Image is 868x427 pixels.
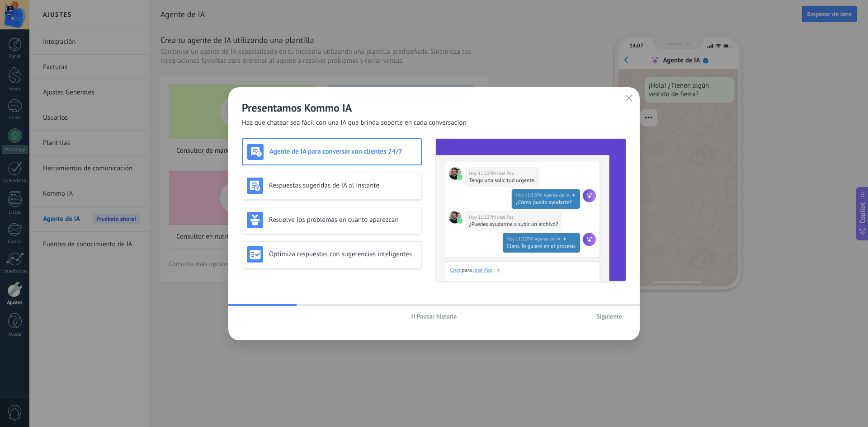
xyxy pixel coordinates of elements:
span: Haz que chatear sea fácil con una IA que brinda soporte en cada conversación [242,118,467,127]
h3: Optimiza respuestas con sugerencias inteligentes [269,250,417,258]
h2: Presentamos Kommo IA [242,101,626,115]
span: Siguiente [596,313,622,319]
h3: Respuestas sugeridas de IA al instante [269,181,417,190]
button: Pausar historia [407,310,461,323]
button: Siguiente [592,310,626,323]
h3: Agente de IA para conversar con clientes 24/7 [269,147,416,156]
h3: Resuelve los problemas en cuanto aparezcan [269,216,417,224]
span: Pausar historia [417,313,457,319]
